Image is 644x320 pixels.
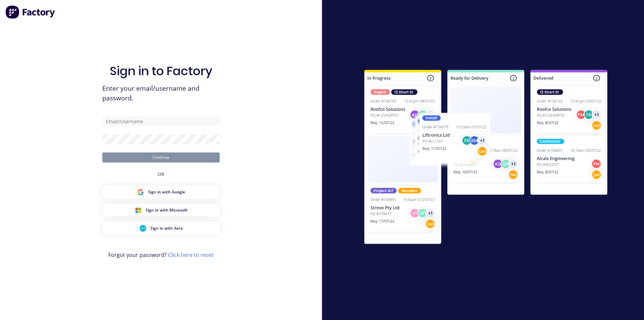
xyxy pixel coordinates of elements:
span: Forgot your password? [108,251,214,259]
span: Sign in with Google [148,189,185,195]
div: OR [158,163,164,186]
span: Enter your email/username and password. [102,84,220,103]
input: Email/Username [102,116,220,126]
button: Xero Sign inSign in with Xero [102,222,220,235]
img: Google Sign in [137,189,144,195]
button: Microsoft Sign inSign in with Microsoft [102,204,220,217]
h1: Sign in to Factory [110,64,212,78]
img: Xero Sign in [140,225,146,232]
a: Click here to reset [168,251,214,259]
img: Microsoft Sign in [135,207,142,214]
button: Google Sign inSign in with Google [102,186,220,198]
span: Sign in with Xero [150,225,183,231]
button: Continue [102,152,220,163]
img: Sign in [350,56,622,260]
span: Sign in with Microsoft [146,207,187,213]
img: Factory [5,5,56,19]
